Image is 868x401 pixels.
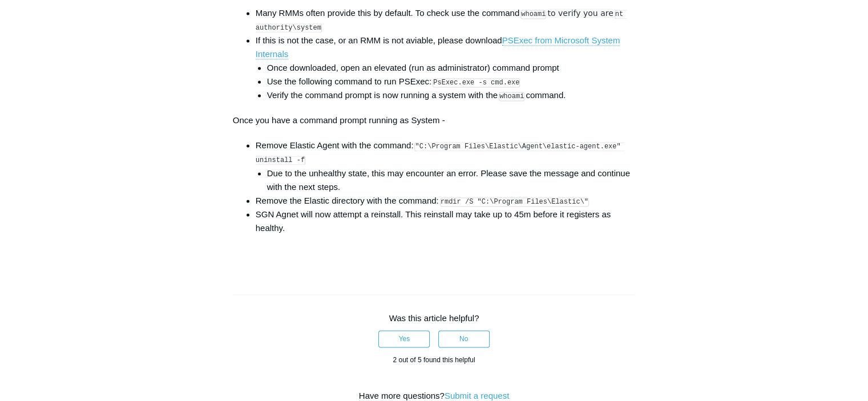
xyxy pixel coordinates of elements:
a: PSExec from Microsoft System Internals [256,35,620,59]
li: Use the following command to run PSExec: [267,75,636,88]
code: nt authority\system [256,10,628,33]
li: Verify the command prompt is now running a system with the command. [267,88,636,102]
li: Many RMMs often provide this by default. To check use the command [256,6,636,34]
li: Due to the unhealthy state, this may encounter an error. Please save the message and continue wit... [267,167,636,194]
button: This article was not helpful [438,330,490,347]
button: This article was helpful [378,330,430,347]
code: whoami [499,92,524,101]
li: If this is not the case, or an RMM is not aviable, please download [256,34,636,102]
code: "C:\Program Files\Elastic\Agent\elastic-agent.exe" uninstall -f [256,142,625,165]
span: Was this article helpful? [389,313,479,323]
code: rmdir /S "C:\Program Files\Elastic\" [440,197,589,206]
li: Once downloaded, open an elevated (run as administrator) command prompt [267,61,636,75]
li: Remove Elastic Agent with the command: [256,139,636,193]
span: to verify you are [547,9,613,18]
p: Once you have a command prompt running as System - [233,114,636,127]
li: Remove the Elastic directory with the command: [256,194,636,208]
code: whoami [520,10,546,19]
a: Submit a request [445,390,509,400]
code: PsExec.exe -s cmd.exe [433,78,520,87]
span: 2 out of 5 found this helpful [393,356,475,364]
li: SGN Agnet will now attempt a reinstall. This reinstall may take up to 45m before it registers as ... [256,208,636,235]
